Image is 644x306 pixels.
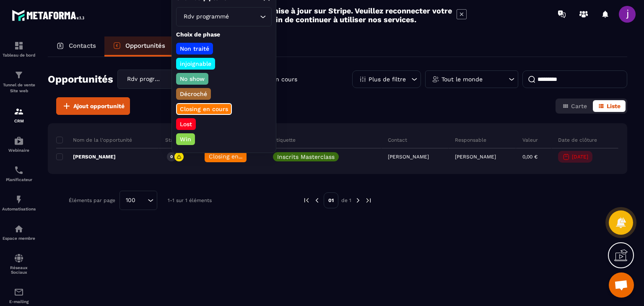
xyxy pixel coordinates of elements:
[182,12,231,21] span: Rdv programmé
[179,120,193,128] p: Lost
[369,76,406,82] p: Plus de filtre
[2,218,36,247] a: automationsautomationsEspace membre
[324,192,338,208] p: 01
[48,71,113,88] h2: Opportunités
[117,70,205,89] div: Search for option
[104,36,174,57] a: Opportunités
[2,207,36,211] p: Automatisations
[2,82,36,94] p: Tunnel de vente Site web
[14,41,24,51] img: formation
[2,53,36,57] p: Tableau de bord
[179,135,192,143] p: Win
[388,137,407,143] p: Contact
[522,154,538,160] p: 0,00 €
[170,154,173,160] p: 0
[14,106,24,117] img: formation
[14,165,24,175] img: scheduler
[69,42,96,49] p: Contacts
[273,137,296,143] p: Étiquette
[277,154,335,160] p: Inscrits Masterclass
[179,60,213,68] p: injoignable
[123,196,138,205] span: 100
[2,64,36,100] a: formationformationTunnel de vente Site web
[14,253,24,263] img: social-network
[69,197,115,203] p: Éléments par page
[209,153,257,160] span: Closing en cours
[557,100,592,112] button: Carte
[73,102,125,110] span: Ajout opportunité
[2,188,36,218] a: automationsautomationsAutomatisations
[2,148,36,153] p: Webinaire
[313,197,321,204] img: prev
[2,299,36,304] p: E-mailing
[441,76,483,82] p: Tout le monde
[14,194,24,205] img: automations
[176,31,272,39] p: Choix de phase
[56,97,130,115] button: Ajout opportunité
[2,177,36,182] p: Planificateur
[303,197,310,204] img: prev
[56,137,132,143] p: Nom de la l'opportunité
[455,154,496,160] p: [PERSON_NAME]
[56,153,116,160] p: [PERSON_NAME]
[177,6,452,24] h2: Nous avons effectué une mise à jour sur Stripe. Veuillez reconnecter votre compte Stripe afin de ...
[2,119,36,123] p: CRM
[179,90,208,98] p: Décroché
[593,100,626,112] button: Liste
[2,236,36,241] p: Espace membre
[455,137,486,143] p: Responsable
[168,197,212,203] p: 1-1 sur 1 éléments
[125,75,162,84] span: Rdv programmé
[179,105,229,113] p: Closing en cours
[176,7,272,26] div: Search for option
[2,265,36,275] p: Réseaux Sociaux
[14,287,24,297] img: email
[179,75,206,83] p: No show
[354,197,362,204] img: next
[14,224,24,234] img: automations
[607,103,621,109] span: Liste
[2,130,36,159] a: automationsautomationsWebinaire
[571,103,587,109] span: Carte
[162,75,171,84] input: Search for option
[231,12,258,21] input: Search for option
[2,34,36,64] a: formationformationTableau de bord
[2,100,36,130] a: formationformationCRM
[14,70,24,80] img: formation
[558,137,597,143] p: Date de clôture
[572,154,588,160] p: [DATE]
[125,42,165,49] p: Opportunités
[609,272,634,298] div: Ouvrir le chat
[48,36,104,57] a: Contacts
[2,247,36,281] a: social-networksocial-networkRéseaux Sociaux
[138,196,145,205] input: Search for option
[165,137,181,143] p: Statut
[365,197,372,204] img: next
[119,191,157,210] div: Search for option
[522,137,538,143] p: Valeur
[14,136,24,146] img: automations
[12,8,87,23] img: logo
[341,197,351,204] p: de 1
[179,44,210,53] p: Non traité
[2,159,36,188] a: schedulerschedulerPlanificateur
